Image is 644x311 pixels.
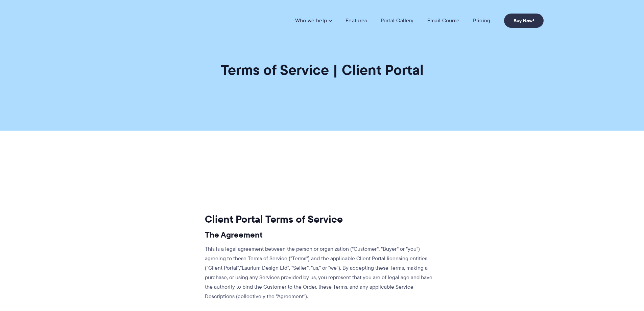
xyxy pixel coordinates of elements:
[473,17,490,24] a: Pricing
[427,17,460,24] a: Email Course
[205,213,435,226] h2: Client Portal Terms of Service
[295,17,332,24] a: Who we help
[504,14,544,28] a: Buy Now!
[205,244,435,301] p: This is a legal agreement between the person or organization ("Customer", "Buyer" or "you") agree...
[381,17,414,24] a: Portal Gallery
[345,17,367,24] a: Features
[221,61,424,79] h1: Terms of Service | Client Portal
[205,230,435,240] h3: The Agreement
